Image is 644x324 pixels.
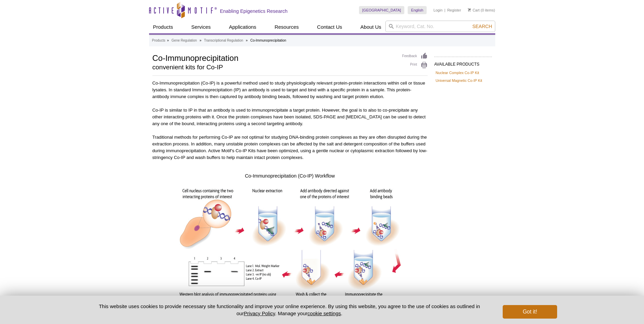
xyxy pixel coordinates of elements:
a: Register [447,8,461,13]
span: Search [472,24,492,29]
a: Feedback [402,52,428,60]
a: Cart [468,8,480,13]
a: About Us [356,21,385,33]
img: Co-IP Workflow [172,183,408,310]
a: Gene Regulation [171,38,197,44]
a: Products [149,21,177,33]
a: Universal Magnetic Co-IP Kit [436,77,482,84]
span: Co-Immunoprecipitation (Co-IP) Workflow [245,173,335,179]
li: (0 items) [468,6,495,14]
img: Your Cart [468,8,471,11]
a: Privacy Policy [244,310,275,316]
a: Print [402,62,428,69]
a: [GEOGRAPHIC_DATA] [359,6,405,14]
h1: Co-Immunoprecipitation [152,52,396,63]
a: Transcriptional Regulation [204,38,243,44]
a: Contact Us [313,21,346,33]
li: » [199,39,201,42]
a: Resources [270,21,303,33]
a: Applications [225,21,260,33]
a: Nuclear Complex Co-IP Kit [436,70,479,76]
a: Login [433,8,443,13]
h2: convenient kits for Co-IP [152,64,396,70]
li: | [445,6,446,14]
p: Co-IP is similar to IP in that an antibody is used to immunoprecipitate a target protein. However... [152,107,428,127]
button: Search [470,23,494,29]
li: » [246,39,248,42]
li: Co-Immunoprecipitation [250,39,286,42]
a: English [408,6,427,14]
a: Products [152,38,165,44]
p: This website uses cookies to provide necessary site functionality and improve your online experie... [87,303,492,317]
a: Services [187,21,215,33]
input: Keyword, Cat. No. [385,21,495,32]
li: » [167,39,169,42]
p: Co-Immunoprecipitation (Co-IP) is a powerful method used to study physiologically relevant protei... [152,80,428,100]
h2: AVAILABLE PRODUCTS [434,56,492,69]
p: Traditional methods for performing Co-IP are not optimal for studying DNA-binding protein complex... [152,134,428,161]
button: Got it! [503,305,557,319]
button: cookie settings [307,310,341,316]
h2: Enabling Epigenetics Research [220,8,288,14]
